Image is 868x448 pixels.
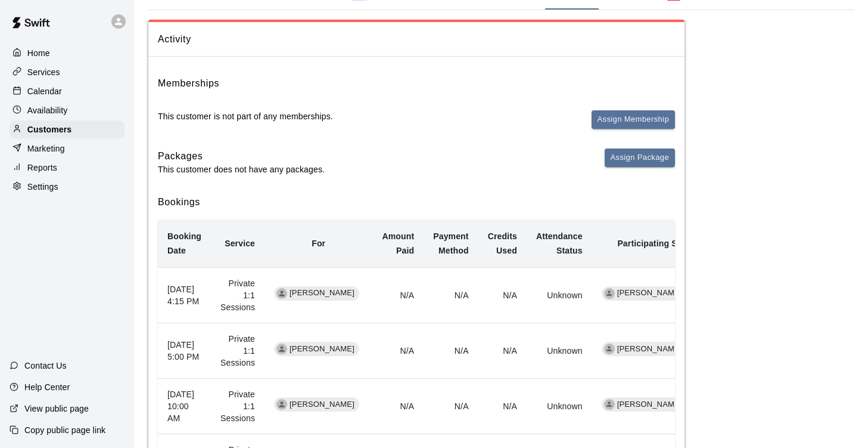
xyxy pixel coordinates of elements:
[27,47,50,59] p: Home
[478,323,527,379] td: N/A
[276,288,287,299] div: Tanya McKnight
[158,110,333,122] p: This customer is not part of any memberships.
[158,163,325,175] p: This customer does not have any packages.
[10,63,125,81] a: Services
[433,231,468,255] b: Payment Method
[372,323,424,379] td: N/A
[605,149,675,167] button: Assign Package
[612,344,687,355] span: [PERSON_NAME]
[167,231,201,255] b: Booking Date
[158,194,675,210] h6: Bookings
[27,181,58,193] p: Settings
[211,379,265,434] td: Private 1:1 Sessions
[158,32,675,47] span: Activity
[478,267,527,323] td: N/A
[602,286,687,301] div: [PERSON_NAME]
[10,82,125,100] a: Calendar
[27,123,71,135] p: Customers
[10,44,125,62] a: Home
[617,239,690,248] b: Participating Staff
[424,267,478,323] td: N/A
[285,399,359,410] span: [PERSON_NAME]
[488,231,517,255] b: Credits Used
[312,239,325,248] b: For
[27,104,68,116] p: Availability
[276,344,287,354] div: Tanya McKnight
[10,140,125,157] a: Marketing
[24,360,67,372] p: Contact Us
[24,424,105,436] p: Copy public page link
[211,267,265,323] td: Private 1:1 Sessions
[158,323,211,379] th: [DATE] 5:00 PM
[602,342,687,356] div: [PERSON_NAME]
[536,231,583,255] b: Attendance Status
[276,399,287,410] div: Tanya McKnight
[527,323,592,379] td: Unknown
[612,288,687,299] span: [PERSON_NAME]
[225,239,255,248] b: Service
[10,101,125,119] a: Availability
[10,159,125,177] a: Reports
[158,379,211,434] th: [DATE] 10:00 AM
[27,85,62,97] p: Calendar
[527,379,592,434] td: Unknown
[612,399,687,410] span: [PERSON_NAME]
[24,381,70,393] p: Help Center
[372,267,424,323] td: N/A
[424,323,478,379] td: N/A
[372,379,424,434] td: N/A
[27,162,57,174] p: Reports
[10,178,125,196] a: Settings
[211,323,265,379] td: Private 1:1 Sessions
[24,403,89,415] p: View public page
[158,267,211,323] th: [DATE] 4:15 PM
[158,76,219,91] h6: Memberships
[527,267,592,323] td: Unknown
[27,143,65,155] p: Marketing
[382,231,414,255] b: Amount Paid
[285,288,359,299] span: [PERSON_NAME]
[424,379,478,434] td: N/A
[10,121,125,138] a: Customers
[592,110,675,129] button: Assign Membership
[478,379,527,434] td: N/A
[602,397,687,412] div: [PERSON_NAME]
[604,399,615,410] div: Aby Valdez
[285,344,359,355] span: [PERSON_NAME]
[604,344,615,354] div: Aby Valdez
[27,66,60,78] p: Services
[604,288,615,299] div: Aby Valdez
[158,149,325,164] h6: Packages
